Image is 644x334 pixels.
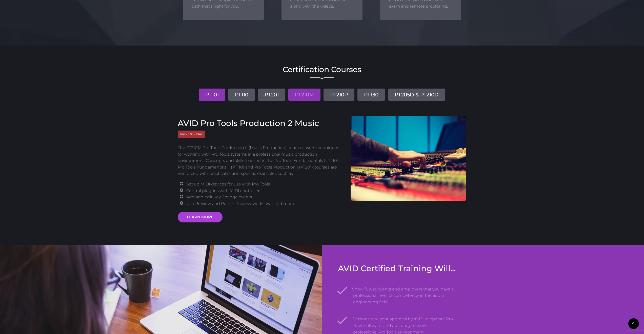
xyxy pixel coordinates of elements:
li: Use Preview and Punch Preview workflows, and more [186,200,343,207]
li: Show future clients and employers that you have a professional level of competency in the audio e... [353,282,458,305]
li: Add and edit Key Change events [186,194,343,200]
a: PT210P [324,89,354,101]
h3: AVID Pro Tools Production 2 Music [178,118,343,128]
a: PT210M [288,89,320,101]
a: LEARN MORE [178,212,223,222]
span: Professional [178,131,205,138]
img: AVID Pro Tools Production 2 Course [351,116,467,201]
h2: Certification Courses [178,66,466,73]
a: Back to Top [628,318,639,329]
li: Control plug-ins with MIDI controllers [186,187,343,194]
a: PT205D & PT210D [388,89,445,101]
li: Set up MIDI devices for use with Pro Tools [186,181,343,187]
a: PT110 [228,89,255,101]
h3: AVID Certified Training Will... [338,264,458,273]
a: PT101 [199,89,225,101]
a: PT201 [258,89,285,101]
a: PT130 [357,89,385,101]
p: The PT210M Pro Tools Production II (Music Production) course covers techniques for working with P... [178,144,343,177]
img: decorative line [310,77,334,79]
